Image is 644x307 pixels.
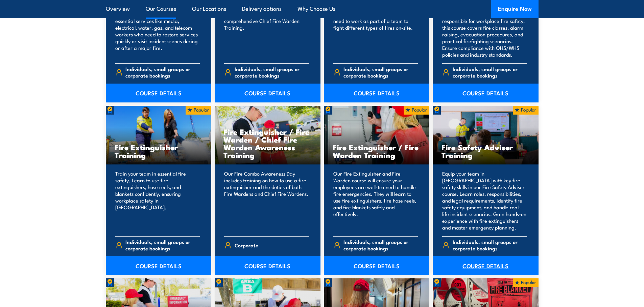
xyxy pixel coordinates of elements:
span: Individuals, small groups or corporate bookings [343,66,418,79]
a: COURSE DETAILS [215,84,320,102]
a: COURSE DETAILS [324,84,430,102]
span: Individuals, small groups or corporate bookings [235,66,309,79]
h3: Fire Extinguisher Training [115,143,203,159]
a: COURSE DETAILS [106,84,212,102]
span: Individuals, small groups or corporate bookings [343,239,418,251]
span: Individuals, small groups or corporate bookings [453,239,527,251]
span: Corporate [235,240,258,250]
h3: Fire Extinguisher / Fire Warden Training [333,143,421,159]
p: Our Fire Combo Awareness Day includes training on how to use a fire extinguisher and the duties o... [224,170,309,231]
h3: Fire Extinguisher / Fire Warden / Chief Fire Warden Awareness Training [223,128,312,159]
a: COURSE DETAILS [433,84,539,102]
p: Equip your team in [GEOGRAPHIC_DATA] with key fire safety skills in our Fire Safety Adviser cours... [442,170,527,231]
span: Individuals, small groups or corporate bookings [453,66,527,79]
a: COURSE DETAILS [324,256,430,275]
a: COURSE DETAILS [433,256,539,275]
p: Our Fire Extinguisher and Fire Warden course will ensure your employees are well-trained to handl... [333,170,418,231]
span: Individuals, small groups or corporate bookings [125,239,200,251]
h3: Fire Safety Adviser Training [442,143,530,159]
span: Individuals, small groups or corporate bookings [125,66,200,79]
p: Train your team in essential fire safety. Learn to use fire extinguishers, hose reels, and blanke... [115,170,200,231]
a: COURSE DETAILS [106,256,212,275]
a: COURSE DETAILS [215,256,320,275]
